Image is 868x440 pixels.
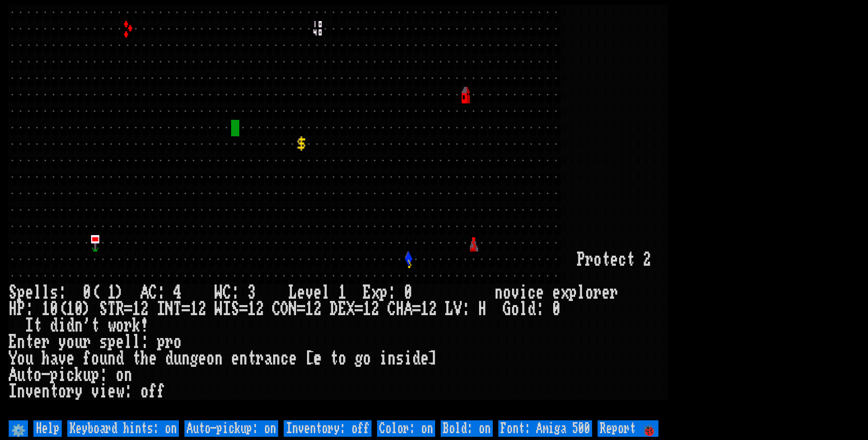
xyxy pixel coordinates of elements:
div: f [149,383,157,400]
div: o [58,383,66,400]
div: 1 [108,284,116,301]
div: H [396,301,404,317]
div: e [231,350,239,367]
div: r [165,334,173,350]
div: c [280,350,289,367]
div: o [338,350,346,367]
div: v [511,284,519,301]
div: u [25,350,33,367]
div: N [289,301,297,317]
div: 2 [313,301,322,317]
div: t [33,317,42,334]
div: = [412,301,421,317]
div: E [363,284,371,301]
div: = [239,301,248,317]
div: u [83,367,91,383]
div: 1 [305,301,313,317]
div: n [388,350,396,367]
div: ) [116,284,124,301]
div: E [338,301,346,317]
div: v [305,284,313,301]
div: e [149,350,157,367]
input: ⚙️ [9,420,28,437]
div: 2 [256,301,264,317]
div: s [50,284,58,301]
div: = [355,301,363,317]
div: s [99,334,108,350]
div: v [58,350,66,367]
div: u [99,350,108,367]
div: - [42,367,50,383]
div: o [585,284,593,301]
div: 2 [643,252,651,268]
div: : [231,284,239,301]
div: x [561,284,569,301]
div: o [91,350,99,367]
div: p [379,284,388,301]
div: t [602,252,610,268]
div: e [25,284,33,301]
div: e [33,334,42,350]
div: S [9,284,17,301]
div: L [445,301,453,317]
div: h [42,350,50,367]
div: h [140,350,149,367]
div: n [108,350,116,367]
div: I [223,301,231,317]
div: 4 [173,284,182,301]
div: e [297,284,305,301]
div: l [33,284,42,301]
div: f [157,383,165,400]
div: l [124,334,132,350]
div: C [272,301,280,317]
div: : [58,284,66,301]
div: l [132,334,140,350]
div: N [165,301,173,317]
input: Auto-pickup: on [184,420,278,437]
div: o [17,350,25,367]
div: L [289,284,297,301]
div: C [388,301,396,317]
div: C [223,284,231,301]
div: t [25,367,33,383]
div: w [108,317,116,334]
div: ' [83,317,91,334]
div: u [173,350,182,367]
div: 1 [132,301,140,317]
div: e [313,284,322,301]
div: R [116,301,124,317]
div: O [280,301,289,317]
div: x [371,284,379,301]
div: e [602,284,610,301]
div: n [124,367,132,383]
div: = [297,301,305,317]
div: u [17,367,25,383]
div: 2 [429,301,437,317]
div: W [215,301,223,317]
div: e [33,383,42,400]
div: r [593,284,602,301]
div: : [124,383,132,400]
div: o [363,350,371,367]
div: o [593,252,602,268]
div: v [91,383,99,400]
div: 0 [404,284,412,301]
div: e [66,350,75,367]
div: k [132,317,140,334]
div: G [503,301,511,317]
div: 1 [190,301,198,317]
div: e [313,350,322,367]
div: n [75,317,83,334]
div: 1 [42,301,50,317]
div: 1 [248,301,256,317]
div: t [626,252,635,268]
input: Inventory: off [284,420,372,437]
div: P [577,252,585,268]
div: ] [429,350,437,367]
div: 0 [75,301,83,317]
div: t [330,350,338,367]
div: p [91,367,99,383]
div: i [404,350,412,367]
div: n [239,350,248,367]
div: C [149,284,157,301]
